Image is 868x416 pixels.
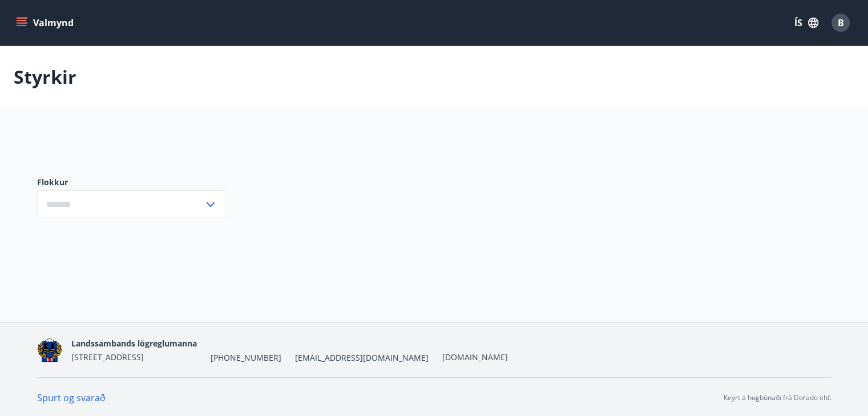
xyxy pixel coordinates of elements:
span: B [838,17,844,29]
span: [EMAIL_ADDRESS][DOMAIN_NAME] [295,352,429,364]
p: Styrkir [14,64,76,89]
img: 1cqKbADZNYZ4wXUG0EC2JmCwhQh0Y6EN22Kw4FTY.png [37,338,63,362]
p: Keyrt á hugbúnaði frá Dorado ehf. [724,393,831,403]
button: menu [14,13,78,33]
span: [PHONE_NUMBER] [211,352,281,364]
label: Flokkur [37,177,225,188]
span: [STREET_ADDRESS] [71,352,144,362]
a: Spurt og svarað [37,391,106,404]
button: B [827,9,854,36]
span: Landssambands lögreglumanna [71,338,197,349]
button: ÍS [788,13,825,33]
a: [DOMAIN_NAME] [442,352,508,362]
